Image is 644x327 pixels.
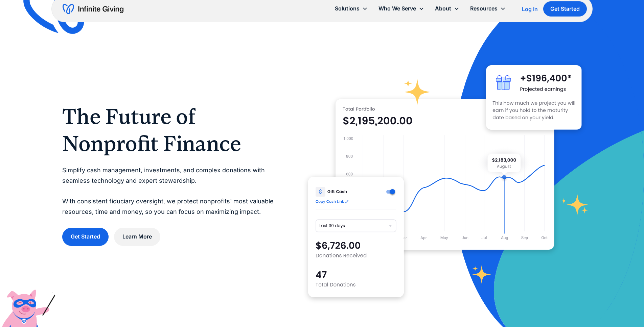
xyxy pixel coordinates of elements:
a: Get Started [62,228,109,246]
div: Who We Serve [378,4,416,13]
div: Log In [522,6,538,11]
img: donation software for nonprofits [308,177,404,297]
div: About [430,1,465,16]
img: fundraising star [561,194,589,215]
a: home [63,3,123,14]
h1: The Future of Nonprofit Finance [62,103,281,157]
div: About [435,4,451,13]
div: Resources [470,4,498,13]
div: Solutions [335,4,360,13]
a: Learn More [114,228,160,246]
div: Resources [465,1,511,16]
a: Log In [522,5,538,13]
a: Get Started [543,1,587,17]
img: nonprofit donation platform [336,99,554,250]
div: Solutions [329,1,373,16]
div: Who We Serve [373,1,430,16]
p: Simplify cash management, investments, and complex donations with seamless technology and expert ... [62,165,281,217]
